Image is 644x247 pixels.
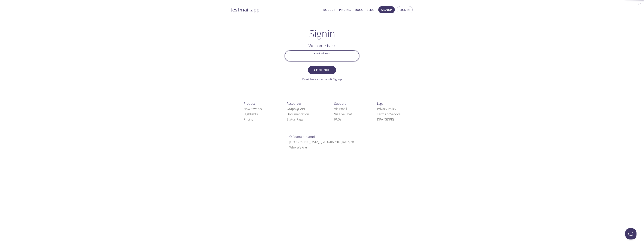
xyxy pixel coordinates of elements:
button: Continue [308,66,336,74]
a: Terms of Service [377,112,400,116]
strong: testmail [230,6,250,13]
a: Pricing [339,7,351,12]
span: Continue [312,67,332,73]
span: Signin [400,7,410,12]
a: Via Live Chat [334,112,352,116]
a: Blog [367,7,374,12]
button: Signup [378,6,395,13]
a: Via Email [334,107,347,111]
span: s [340,117,341,121]
span: Legal [377,102,384,106]
button: Signin [397,6,413,13]
a: FAQ [334,117,341,121]
span: Resources [287,102,302,106]
a: testmail.app [230,7,319,13]
a: Privacy Policy [377,107,396,111]
a: Product [322,7,335,12]
span: [GEOGRAPHIC_DATA], [GEOGRAPHIC_DATA] [289,140,355,144]
a: Status Page [287,117,303,121]
a: How it works [244,107,262,111]
a: Pricing [244,117,253,121]
span: © [DOMAIN_NAME] [289,135,315,139]
h2: Welcome back [285,42,359,49]
a: Who We Are [289,145,307,149]
span: Support [334,102,346,106]
a: Don't have an account? Signup [302,77,342,81]
h1: Signin [309,28,335,39]
span: Product [244,102,255,106]
a: Highlights [244,112,258,116]
span: Signup [381,7,392,12]
a: DPA (GDPR) [377,117,394,121]
a: Documentation [287,112,309,116]
iframe: Help Scout Beacon - Open [625,228,636,239]
a: Docs [355,7,363,12]
a: GraphQL API [287,107,305,111]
